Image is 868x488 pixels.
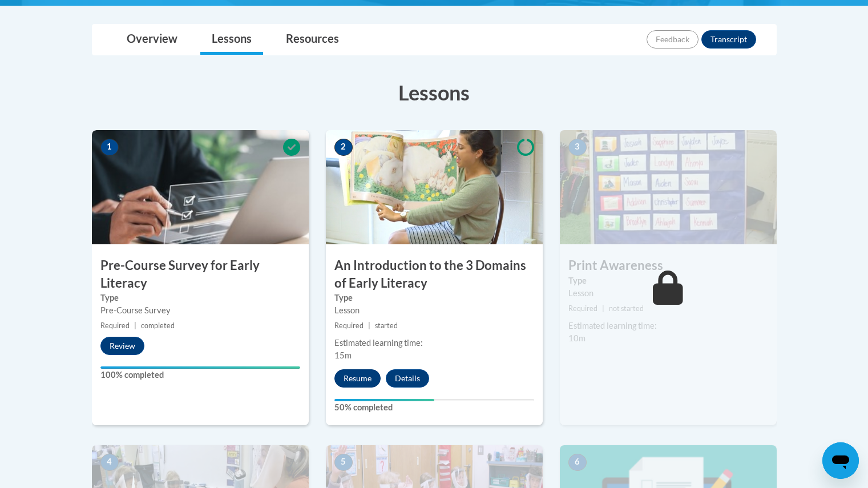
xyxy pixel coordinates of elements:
button: Transcript [701,30,756,49]
span: completed [141,321,175,330]
div: Lesson [568,287,768,300]
span: 4 [100,454,119,471]
div: Estimated learning time: [568,320,768,332]
button: Details [386,369,429,388]
label: 100% completed [100,369,300,381]
label: Type [334,292,534,304]
div: Your progress [334,399,434,401]
a: Overview [115,25,189,55]
button: Review [100,337,144,355]
span: Required [100,321,130,330]
span: | [134,321,136,330]
label: Type [100,292,300,304]
label: 50% completed [334,401,534,414]
span: | [368,321,370,330]
span: started [375,321,398,330]
div: Estimated learning time: [334,337,534,349]
img: Course Image [560,130,777,244]
h3: Pre-Course Survey for Early Literacy [92,257,309,292]
span: 3 [568,139,587,156]
label: Type [568,275,768,287]
h3: An Introduction to the 3 Domains of Early Literacy [326,257,543,292]
img: Course Image [92,130,309,244]
span: 15m [334,350,352,360]
div: Your progress [100,366,300,369]
h3: Lessons [92,78,777,107]
div: Pre-Course Survey [100,304,300,317]
span: 10m [568,333,586,343]
iframe: Button to launch messaging window [822,442,859,479]
button: Feedback [647,30,699,49]
a: Lessons [200,25,263,55]
img: Course Image [326,130,543,244]
span: | [602,304,604,313]
span: 5 [334,454,353,471]
button: Resume [334,369,381,388]
span: 6 [568,454,587,471]
h3: Print Awareness [560,257,777,275]
a: Resources [274,25,350,55]
span: Required [568,304,597,313]
span: not started [609,304,644,313]
span: 2 [334,139,353,156]
span: 1 [100,139,119,156]
span: Required [334,321,364,330]
div: Lesson [334,304,534,317]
